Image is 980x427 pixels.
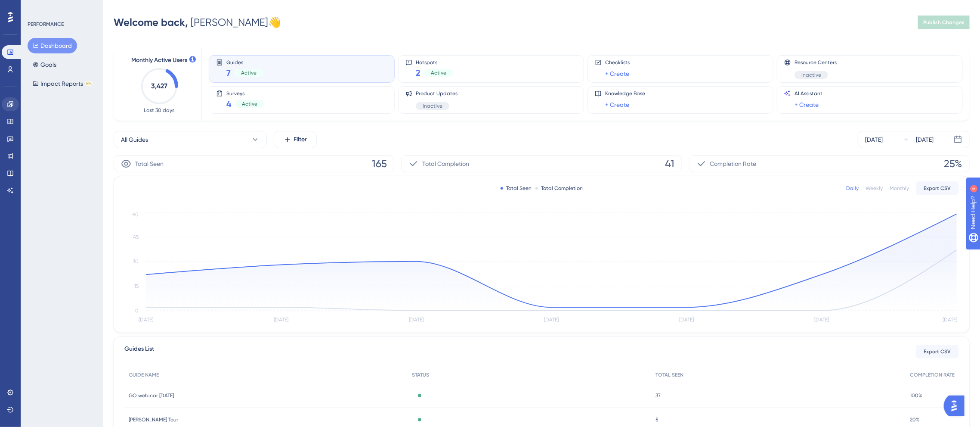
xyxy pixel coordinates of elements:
span: GUIDE NAME [129,371,159,378]
a: + Create [795,100,819,110]
span: Product Updates [416,90,458,97]
span: Guides [226,59,263,65]
text: 3,427 [151,82,167,90]
span: Resource Centers [795,59,837,66]
span: Inactive [801,72,821,78]
span: 5 [655,416,658,423]
span: Last 30 days [144,107,175,114]
div: Monthly [890,185,909,192]
span: Total Completion [422,159,469,169]
div: [DATE] [865,134,883,145]
div: 4 [60,4,62,11]
span: Surveys [226,90,264,96]
tspan: [DATE] [814,317,829,323]
tspan: [DATE] [409,317,424,323]
div: PERFORMANCE [28,21,64,28]
span: 20% [910,416,920,423]
tspan: 45 [133,234,139,240]
span: 2 [416,67,420,79]
span: [PERSON_NAME] Tour [129,416,178,423]
button: Publish Changes [918,16,970,29]
button: All Guides [114,131,267,148]
span: Total Seen [135,159,164,169]
span: Hotspots [416,59,453,65]
tspan: [DATE] [679,317,694,323]
span: Active [242,100,257,107]
div: Total Completion [535,185,583,192]
span: Filter [294,134,307,145]
span: COMPLETION RATE [910,371,955,378]
div: Total Seen [501,185,532,192]
span: 4 [226,98,232,110]
span: Guides List [124,344,154,359]
tspan: [DATE] [544,317,559,323]
span: 165 [372,157,387,171]
tspan: 30 [133,259,139,265]
button: Impact ReportsBETA [28,76,98,91]
span: 100% [910,392,922,399]
button: Filter [274,131,317,148]
span: STATUS [412,371,429,378]
span: 41 [665,157,675,171]
div: BETA [85,81,93,86]
span: Export CSV [924,185,951,192]
button: Dashboard [28,38,77,53]
iframe: UserGuiding AI Assistant Launcher [944,393,970,419]
span: 37 [655,392,661,399]
div: [PERSON_NAME] 👋 [114,16,281,29]
button: Export CSV [916,345,959,358]
tspan: [DATE] [139,317,153,323]
span: Export CSV [924,348,951,355]
span: Need Help? [20,2,54,12]
span: Welcome back, [114,16,188,28]
span: 25% [944,157,962,171]
tspan: 0 [135,308,139,314]
span: 7 [226,67,231,79]
span: All Guides [121,134,148,145]
span: Monthly Active Users [131,55,187,65]
span: Active [241,69,257,76]
span: Knowledge Base [605,90,645,97]
a: + Create [605,100,629,110]
button: Export CSV [916,181,959,195]
tspan: 60 [133,212,139,218]
button: Goals [28,57,62,72]
span: AI Assistant [795,90,822,97]
span: Publish Changes [923,19,965,26]
span: Checklists [605,59,630,66]
div: [DATE] [916,134,934,145]
span: GO webinar [DATE] [129,392,174,399]
span: Active [431,69,446,76]
div: Daily [846,185,859,192]
tspan: [DATE] [943,317,957,323]
a: + Create [605,69,629,79]
div: Weekly [866,185,883,192]
tspan: 15 [134,283,139,289]
span: Inactive [423,103,442,109]
span: TOTAL SEEN [655,371,683,378]
span: Completion Rate [710,159,757,169]
tspan: [DATE] [274,317,288,323]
